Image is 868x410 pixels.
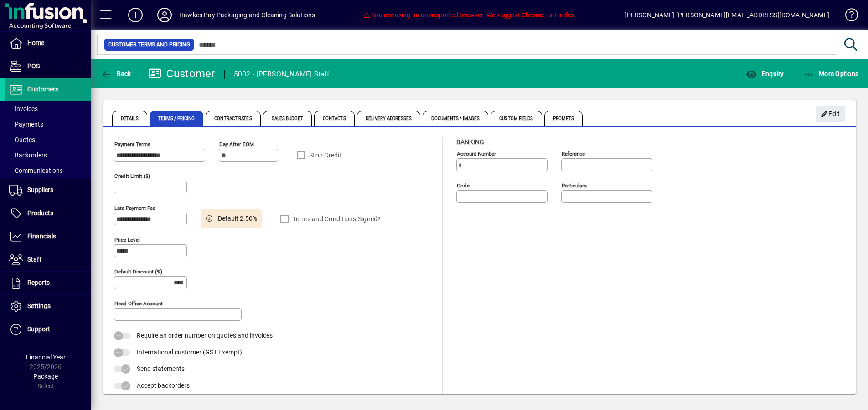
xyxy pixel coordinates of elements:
[744,66,786,82] button: Enquiry
[625,8,829,22] div: [PERSON_NAME] [PERSON_NAME][EMAIL_ADDRESS][DOMAIN_NAME]
[5,272,91,294] a: Reports
[137,382,190,389] span: Accept backorders
[423,111,488,126] span: Documents / Images
[746,70,784,77] span: Enquiry
[150,7,179,23] button: Profile
[112,111,147,126] span: Details
[816,106,845,122] button: Edit
[27,279,50,286] span: Reports
[98,66,134,82] button: Back
[27,39,44,46] span: Home
[357,111,421,126] span: Delivery Addresses
[821,106,840,121] span: Edit
[114,173,150,179] mat-label: Credit Limit ($)
[114,237,140,243] mat-label: Price Level
[5,32,91,55] a: Home
[121,7,150,23] button: Add
[456,138,484,146] span: Banking
[263,111,312,126] span: Sales Budget
[491,111,542,126] span: Custom Fields
[219,141,254,147] mat-label: Day after EOM
[27,256,41,263] span: Staff
[91,66,141,82] app-page-header-button: Back
[5,202,91,225] a: Products
[544,111,583,126] span: Prompts
[27,209,53,217] span: Products
[101,70,131,77] span: Back
[5,225,91,248] a: Financials
[27,186,53,193] span: Suppliers
[27,86,58,93] span: Customers
[457,182,470,189] mat-label: Code
[5,55,91,78] a: POS
[803,70,859,77] span: More Options
[801,66,861,82] button: More Options
[26,354,66,361] span: Financial Year
[27,233,56,240] span: Financials
[5,295,91,318] a: Settings
[5,248,91,271] a: Staff
[562,151,585,157] mat-label: Reference
[137,365,185,372] span: Send statements
[148,66,215,81] div: Customer
[108,40,190,49] span: Customer Terms and Pricing
[137,349,242,356] span: International customer (GST Exempt)
[562,182,587,189] mat-label: Particulars
[5,179,91,202] a: Suppliers
[114,205,155,211] mat-label: Late Payment Fee
[9,167,63,174] span: Communications
[9,152,47,159] span: Backorders
[114,141,150,147] mat-label: Payment Terms
[27,62,40,70] span: POS
[206,111,260,126] span: Contract Rates
[5,318,91,341] a: Support
[114,300,163,307] mat-label: Head Office Account
[218,214,257,223] span: Default 2.50%
[27,325,50,333] span: Support
[33,373,58,380] span: Package
[234,67,330,81] div: 5002 - [PERSON_NAME] Staff
[5,147,91,163] a: Backorders
[9,121,43,128] span: Payments
[114,268,162,275] mat-label: Default Discount (%)
[363,11,577,19] span: You are using an unsupported browser. We suggest Chrome, or Firefox.
[5,101,91,116] a: Invoices
[179,8,315,22] div: Hawkes Bay Packaging and Cleaning Solutions
[5,132,91,147] a: Quotes
[137,332,273,339] span: Require an order number on quotes and invoices
[5,116,91,132] a: Payments
[457,151,496,157] mat-label: Account number
[150,111,204,126] span: Terms / Pricing
[5,163,91,178] a: Communications
[838,2,857,31] a: Knowledge Base
[9,105,38,112] span: Invoices
[314,111,355,126] span: Contacts
[9,136,35,143] span: Quotes
[27,302,51,309] span: Settings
